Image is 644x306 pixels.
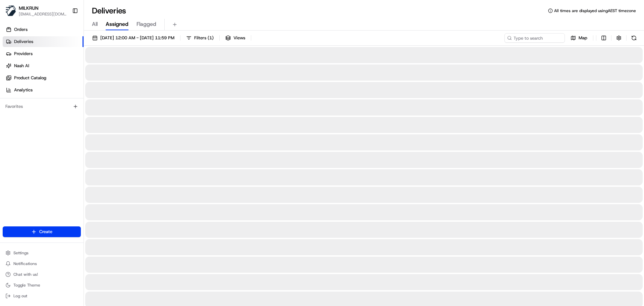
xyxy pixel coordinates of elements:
[137,20,156,28] span: Flagged
[14,87,33,93] span: Analytics
[3,291,81,301] button: Log out
[504,33,565,43] input: Type to search
[183,33,217,43] button: Filters(1)
[3,24,84,35] a: Orders
[13,261,37,266] span: Notifications
[13,272,38,277] span: Chat with us!
[568,33,590,43] button: Map
[3,3,69,19] button: MILKRUNMILKRUN[EMAIL_ADDRESS][DOMAIN_NAME]
[3,60,84,71] a: Nash AI
[100,35,174,41] span: [DATE] 12:00 AM - [DATE] 11:59 PM
[222,33,248,43] button: Views
[3,226,81,237] button: Create
[579,35,587,41] span: Map
[89,33,177,43] button: [DATE] 12:00 AM - [DATE] 11:59 PM
[14,27,28,33] span: Orders
[14,39,33,45] span: Deliveries
[3,270,81,279] button: Chat with us!
[208,35,214,41] span: ( 1 )
[13,250,29,256] span: Settings
[92,5,126,16] h1: Deliveries
[5,5,16,16] img: MILKRUN
[3,101,81,112] div: Favorites
[13,282,40,288] span: Toggle Theme
[3,36,84,47] a: Deliveries
[19,5,39,11] button: MILKRUN
[13,293,27,299] span: Log out
[554,8,636,13] span: All times are displayed using AEST timezone
[194,35,214,41] span: Filters
[106,20,128,28] span: Assigned
[39,229,52,235] span: Create
[19,11,67,17] button: [EMAIL_ADDRESS][DOMAIN_NAME]
[3,280,81,290] button: Toggle Theme
[3,248,81,258] button: Settings
[14,63,29,69] span: Nash AI
[3,48,84,59] a: Providers
[629,33,639,43] button: Refresh
[3,85,84,95] a: Analytics
[14,51,33,57] span: Providers
[14,75,46,81] span: Product Catalog
[233,35,245,41] span: Views
[92,20,98,28] span: All
[3,259,81,268] button: Notifications
[3,73,84,83] a: Product Catalog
